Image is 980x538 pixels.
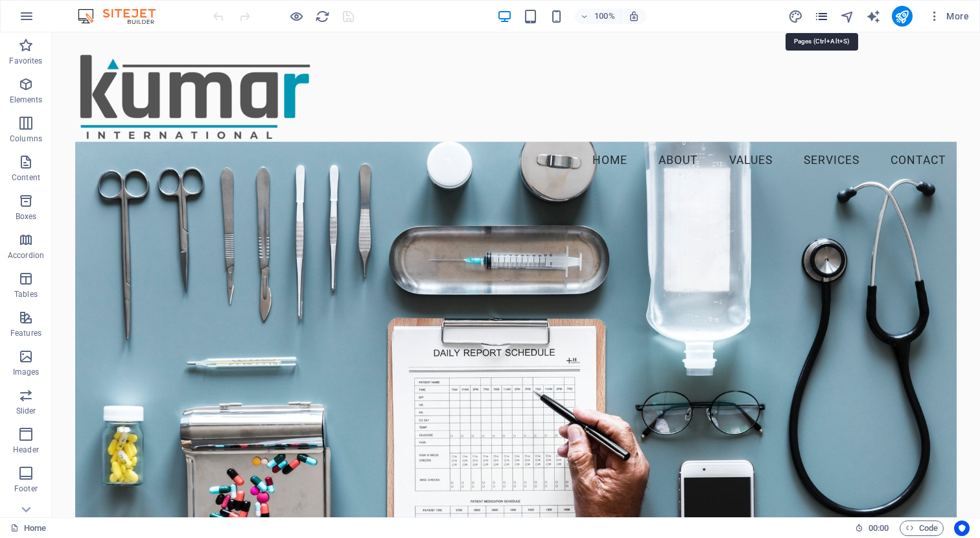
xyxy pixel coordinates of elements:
[9,56,42,66] p: Favorites
[16,406,36,416] p: Slider
[594,8,615,24] h6: 100%
[628,10,640,22] i: On resize automatically adjust zoom level to fit chosen device.
[575,8,621,24] button: 100%
[866,8,881,24] button: text_generator
[814,8,830,24] button: pages
[905,520,938,536] span: Code
[10,520,46,536] a: Click to cancel selection. Double-click to open Pages
[8,250,44,261] p: Accordion
[10,95,43,105] p: Elements
[16,211,37,222] p: Boxes
[892,6,913,27] button: publish
[14,289,38,299] p: Tables
[928,10,969,23] span: More
[923,6,974,27] button: More
[288,8,304,24] button: Click here to leave preview mode and continue editing
[840,8,856,24] button: navigator
[894,9,909,24] i: Publish
[14,484,38,494] p: Footer
[13,445,39,455] p: Header
[13,367,40,377] p: Images
[878,523,880,533] span: :
[900,520,944,536] button: Code
[10,134,42,144] p: Columns
[788,9,803,24] i: Design (Ctrl+Alt+Y)
[75,8,172,24] img: Editor Logo
[954,520,970,536] button: Usercentrics
[788,8,804,24] button: design
[315,9,330,24] i: Reload page
[10,328,41,338] p: Features
[314,8,330,24] button: reload
[12,172,40,183] p: Content
[855,520,889,536] h6: Session time
[869,520,889,536] span: 00 00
